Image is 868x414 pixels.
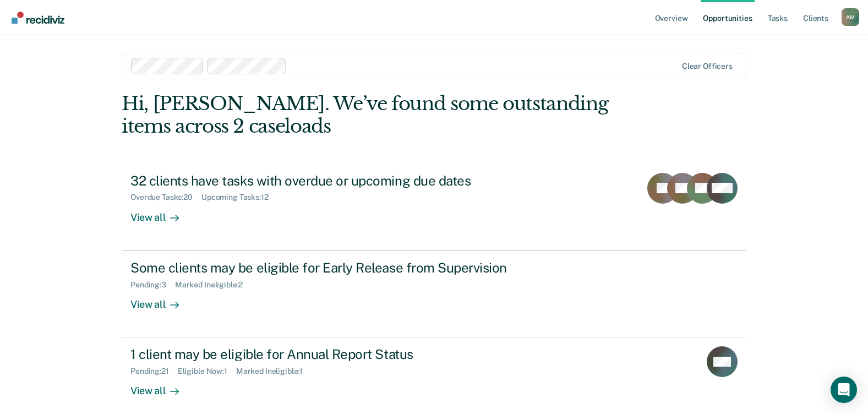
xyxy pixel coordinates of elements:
[130,173,517,189] div: 32 clients have tasks with overdue or upcoming due dates
[130,367,178,376] div: Pending : 21
[130,202,192,224] div: View all
[12,12,64,24] img: Recidiviz
[130,346,517,362] div: 1 client may be eligible for Annual Report Status
[842,8,859,26] div: A M
[122,250,746,337] a: Some clients may be eligible for Early Release from SupervisionPending:3Marked Ineligible:2View all
[178,367,236,376] div: Eligible Now : 1
[130,193,201,202] div: Overdue Tasks : 20
[175,280,252,290] div: Marked Ineligible : 2
[682,62,733,71] div: Clear officers
[130,260,517,276] div: Some clients may be eligible for Early Release from Supervision
[831,377,857,403] div: Open Intercom Messenger
[236,367,312,376] div: Marked Ineligible : 1
[130,289,192,310] div: View all
[130,280,175,290] div: Pending : 3
[130,376,192,397] div: View all
[201,193,277,202] div: Upcoming Tasks : 12
[122,164,746,250] a: 32 clients have tasks with overdue or upcoming due datesOverdue Tasks:20Upcoming Tasks:12View all
[842,8,859,26] button: Profile dropdown button
[122,92,621,138] div: Hi, [PERSON_NAME]. We’ve found some outstanding items across 2 caseloads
